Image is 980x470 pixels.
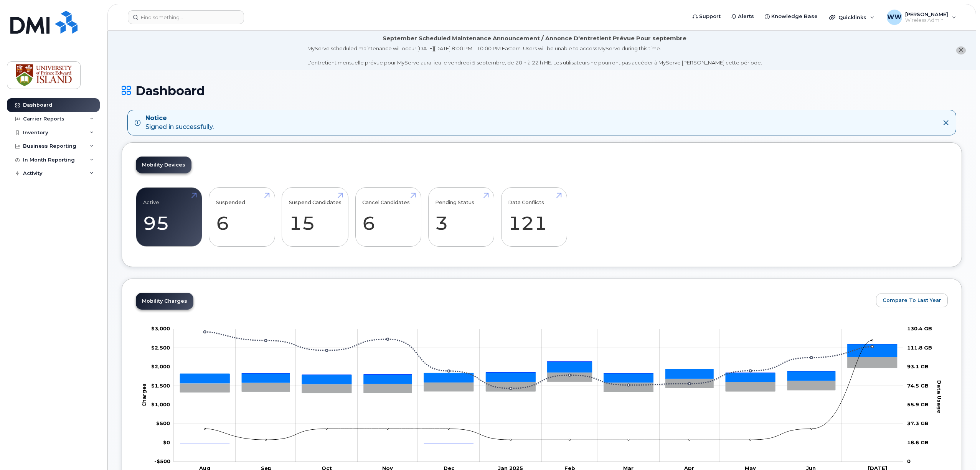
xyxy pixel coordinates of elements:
[907,420,929,426] tspan: 37.3 GB
[122,84,962,97] h1: Dashboard
[907,325,932,331] tspan: 130.4 GB
[136,157,191,173] a: Mobility Devices
[216,192,268,242] a: Suspended 6
[143,192,195,242] a: Active 95
[156,420,170,426] g: $0
[180,344,897,443] g: Credits
[907,382,929,388] tspan: 74.5 GB
[151,325,170,331] tspan: $3,000
[907,401,929,407] tspan: 55.9 GB
[907,439,929,445] tspan: 18.6 GB
[151,345,170,351] tspan: $2,500
[151,401,170,407] tspan: $1,000
[362,192,414,242] a: Cancel Candidates 6
[936,380,942,413] tspan: Data Usage
[140,383,147,407] tspan: Charges
[151,345,170,351] g: $0
[163,439,170,445] tspan: $0
[151,363,170,369] tspan: $2,000
[435,192,487,242] a: Pending Status 3
[307,45,762,66] div: MyServe scheduled maintenance will occur [DATE][DATE] 8:00 PM - 10:00 PM Eastern. Users will be u...
[383,35,686,43] div: September Scheduled Maintenance Announcement / Annonce D'entretient Prévue Pour septembre
[154,458,170,464] g: $0
[907,458,911,464] tspan: 0
[876,294,948,307] button: Compare To Last Year
[145,114,214,132] div: Signed in successfully.
[907,345,932,351] tspan: 111.8 GB
[151,363,170,369] g: $0
[956,46,966,54] button: close notification
[156,420,170,426] tspan: $500
[136,293,193,310] a: Mobility Charges
[151,325,170,331] g: $0
[154,458,170,464] tspan: -$500
[145,114,214,123] strong: Notice
[907,363,929,369] tspan: 93.1 GB
[151,382,170,388] g: $0
[289,192,342,242] a: Suspend Candidates 15
[151,382,170,388] tspan: $1,500
[508,192,560,242] a: Data Conflicts 121
[883,297,941,304] span: Compare To Last Year
[151,401,170,407] g: $0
